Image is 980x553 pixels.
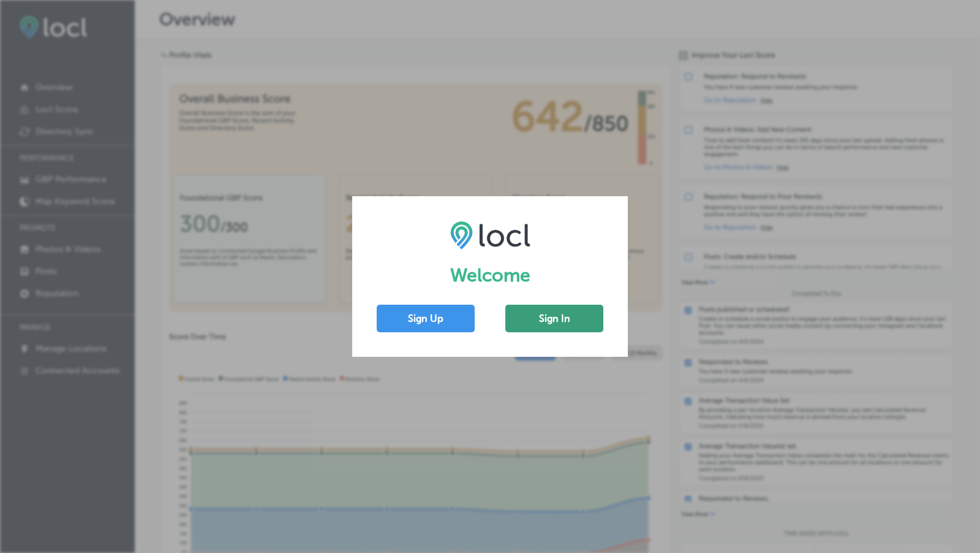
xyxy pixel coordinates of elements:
button: Sign In [505,305,603,332]
img: LOCL logo [450,221,530,249]
h1: Welcome [377,264,603,286]
button: Sign Up [377,305,475,332]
